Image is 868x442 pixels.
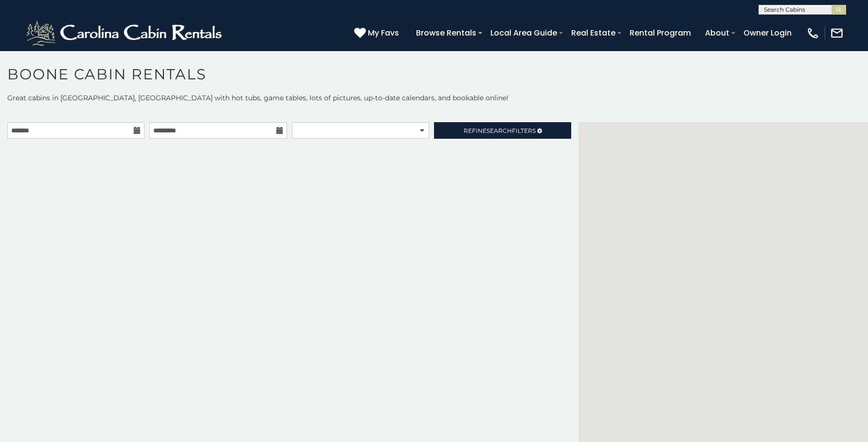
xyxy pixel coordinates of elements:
[411,24,481,41] a: Browse Rentals
[464,127,536,134] span: Refine Filters
[487,127,512,134] span: Search
[368,27,399,39] span: My Favs
[806,26,820,40] img: phone-regular-white.png
[566,24,620,41] a: Real Estate
[739,24,796,41] a: Owner Login
[700,24,734,41] a: About
[830,26,844,40] img: mail-regular-white.png
[354,27,401,39] a: My Favs
[486,24,562,41] a: Local Area Guide
[625,24,696,41] a: Rental Program
[24,18,226,48] img: White-1-2.png
[434,122,571,139] a: RefineSearchFilters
